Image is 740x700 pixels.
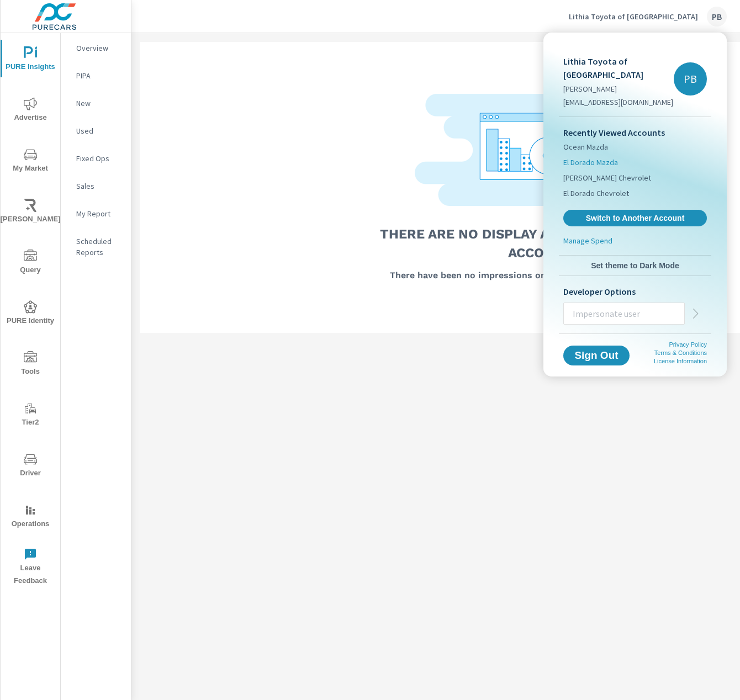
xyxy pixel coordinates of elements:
input: Impersonate user [564,299,684,328]
button: Sign Out [563,346,630,365]
a: Terms & Conditions [654,349,707,356]
span: Set theme to Dark Mode [563,261,707,271]
button: Set theme to Dark Mode [559,256,711,275]
p: Developer Options [563,285,707,298]
span: El Dorado Mazda [563,157,618,168]
a: Switch to Another Account [563,210,707,226]
div: PB [674,62,707,96]
span: [PERSON_NAME] Chevrolet [563,172,651,183]
a: License Information [654,358,707,364]
a: Manage Spend [559,235,711,251]
span: El Dorado Chevrolet [563,188,629,199]
span: Ocean Mazda [563,141,608,152]
p: Recently Viewed Accounts [563,126,707,139]
span: Switch to Another Account [569,213,701,223]
p: [EMAIL_ADDRESS][DOMAIN_NAME] [563,97,674,108]
a: Privacy Policy [669,341,707,348]
span: Sign Out [572,351,621,360]
p: Lithia Toyota of [GEOGRAPHIC_DATA] [563,55,674,81]
p: [PERSON_NAME] [563,83,674,94]
p: Manage Spend [563,235,612,246]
